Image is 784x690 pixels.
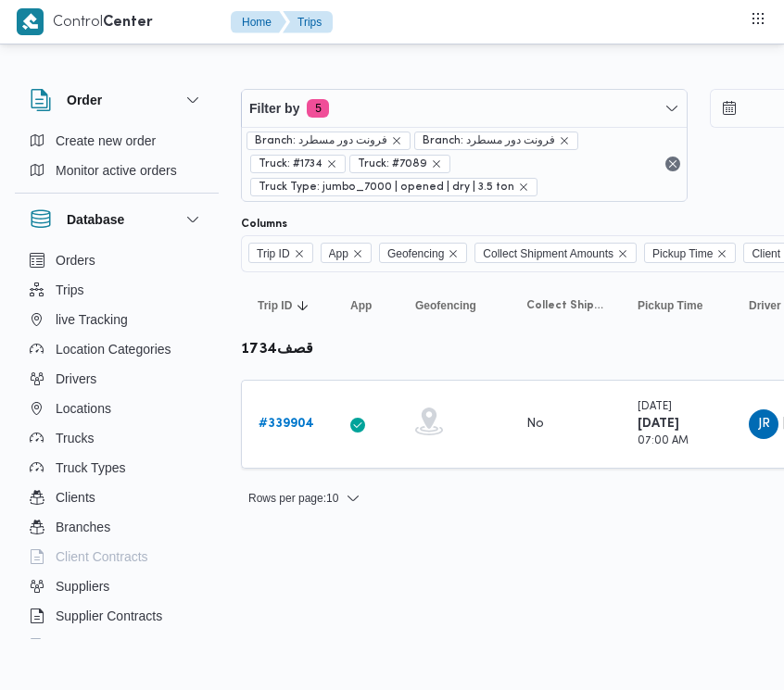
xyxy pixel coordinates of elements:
span: Orders [56,249,95,271]
button: Clients [22,483,211,512]
button: Trips [283,11,333,33]
small: 07:00 AM [638,436,689,446]
button: remove selected entity [559,135,570,146]
a: #339904 [259,413,314,435]
h3: Database [67,208,124,231]
button: Supplier Contracts [22,601,211,631]
button: Order [30,89,204,111]
span: Trip ID [248,243,313,263]
button: Client Contracts [22,542,211,571]
span: Rows per page : 10 [248,487,338,509]
button: Pickup Time [630,291,723,320]
span: Branch: فرونت دور مسطرد [423,132,555,149]
span: Devices [56,634,102,657]
button: Geofencing [408,291,500,320]
h3: Order [67,89,102,111]
button: Devices [22,631,211,660]
button: Create new order [22,126,211,156]
button: Location Categories [22,334,211,364]
button: Remove Trip ID from selection in this group [294,248,305,259]
span: JR [758,409,770,439]
button: Trucks [22,423,211,453]
button: Rows per page:10 [241,487,368,509]
button: Home [231,11,286,33]
span: 5 active filters [307,99,329,118]
button: Remove App from selection in this group [352,248,363,259]
span: Drivers [56,368,96,390]
span: Branch: فرونت دور مسطرد [414,132,578,150]
span: Branch: فرونت دور مسطرد [247,132,411,150]
button: remove selected entity [391,135,402,146]
button: Filter by5 active filters [242,90,687,127]
button: Database [30,208,204,231]
span: Truck Types [56,457,125,479]
b: # 339904 [259,418,314,430]
button: Remove Geofencing from selection in this group [448,248,459,259]
button: Locations [22,394,211,423]
b: Center [103,16,153,30]
span: Clients [56,486,95,508]
button: Suppliers [22,571,211,601]
span: Truck: #7089 [358,156,427,172]
span: Monitor active orders [56,159,177,182]
button: Drivers [22,364,211,394]
span: Filter by [249,97,299,119]
b: قصف1734 [241,343,313,357]
button: Orders [22,245,211,275]
span: Collect Shipment Amounts [483,244,613,264]
span: Pickup Time [638,298,702,313]
button: remove selected entity [326,158,337,169]
span: Truck Type: jumbo_7000 | opened | dry | 3.5 ton [259,179,514,195]
span: live Tracking [56,308,128,331]
div: Database [15,245,219,646]
div: No [526,416,544,433]
span: Client Contracts [56,546,148,568]
button: Remove [662,153,684,175]
button: Truck Types [22,453,211,483]
span: Truck: #7089 [349,155,450,173]
span: Trip ID [257,244,290,264]
svg: Sorted in descending order [296,298,310,313]
span: Locations [56,397,111,420]
span: Location Categories [56,338,171,360]
span: Pickup Time [644,243,736,263]
span: Suppliers [56,575,109,597]
span: App [350,298,372,313]
span: Branch: فرونت دور مسطرد [255,132,387,149]
button: Remove Collect Shipment Amounts from selection in this group [617,248,628,259]
div: Order [15,126,219,193]
button: live Tracking [22,305,211,334]
small: [DATE] [638,402,672,412]
span: Geofencing [415,298,476,313]
button: remove selected entity [431,158,442,169]
span: Client [752,244,780,264]
span: App [321,243,372,263]
span: Geofencing [379,243,467,263]
button: remove selected entity [518,182,529,193]
span: Trucks [56,427,94,449]
span: Trip ID; Sorted in descending order [258,298,292,313]
span: Geofencing [387,244,444,264]
button: Trip IDSorted in descending order [250,291,324,320]
span: Truck: #1734 [259,156,322,172]
div: Jmal Rzq Abadalihamaid Husanein [749,409,778,439]
span: Branches [56,516,110,538]
span: Pickup Time [652,244,713,264]
button: Trips [22,275,211,305]
span: Truck Type: jumbo_7000 | opened | dry | 3.5 ton [250,178,537,196]
button: Branches [22,512,211,542]
span: Truck: #1734 [250,155,346,173]
span: Collect Shipment Amounts [474,243,637,263]
button: Remove Pickup Time from selection in this group [716,248,727,259]
img: X8yXhbKr1z7QwAAAABJRU5ErkJggg== [17,8,44,35]
span: Driver [749,298,781,313]
span: Supplier Contracts [56,605,162,627]
span: Create new order [56,130,156,152]
button: App [343,291,389,320]
b: [DATE] [638,418,679,430]
label: Columns [241,217,287,232]
span: App [329,244,348,264]
button: Monitor active orders [22,156,211,185]
span: Collect Shipment Amounts [526,298,604,313]
span: Trips [56,279,84,301]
